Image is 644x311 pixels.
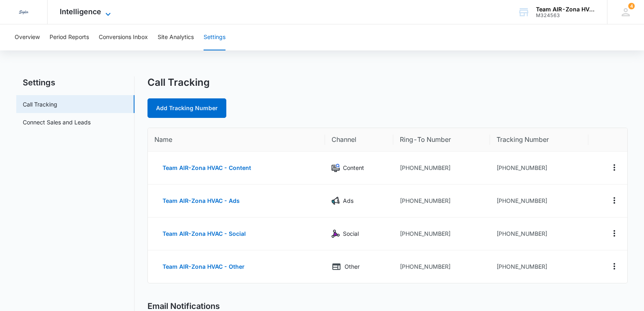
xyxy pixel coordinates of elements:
button: Actions [608,161,621,174]
th: Channel [325,128,393,152]
th: Name [148,128,325,152]
div: account id [536,13,595,18]
div: account name [536,6,595,13]
button: Team AIR-Zona HVAC - Social [154,224,254,244]
p: Ads [343,196,353,205]
div: notifications count [628,3,635,9]
th: Tracking Number [490,128,588,152]
button: Team AIR-Zona HVAC - Ads [154,191,248,211]
img: Social [332,230,340,238]
button: Settings [204,24,226,50]
img: Ads [332,197,340,205]
h1: Call Tracking [147,76,210,89]
p: Other [345,262,360,271]
button: Period Reports [50,24,89,50]
td: [PHONE_NUMBER] [393,152,490,185]
button: Actions [608,260,621,273]
p: Content [343,163,364,172]
img: Content [332,164,340,172]
button: Actions [608,227,621,240]
p: Social [343,229,359,238]
button: Conversions Inbox [99,24,148,50]
img: Sigler Corporate [16,5,31,20]
td: [PHONE_NUMBER] [393,250,490,283]
span: Intelligence [60,7,101,16]
button: Overview [15,24,40,50]
button: Site Analytics [158,24,194,50]
td: [PHONE_NUMBER] [393,217,490,250]
td: [PHONE_NUMBER] [490,217,588,250]
a: Add Tracking Number [147,98,226,118]
th: Ring-To Number [393,128,490,152]
button: Team AIR-Zona HVAC - Other [154,257,253,276]
a: Call Tracking [23,100,57,109]
h2: Settings [16,76,134,89]
button: Team AIR-Zona HVAC - Content [154,158,259,178]
td: [PHONE_NUMBER] [490,152,588,185]
a: Connect Sales and Leads [23,118,91,126]
td: [PHONE_NUMBER] [393,185,490,217]
td: [PHONE_NUMBER] [490,185,588,217]
button: Actions [608,194,621,207]
span: 4 [628,3,635,9]
td: [PHONE_NUMBER] [490,250,588,283]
